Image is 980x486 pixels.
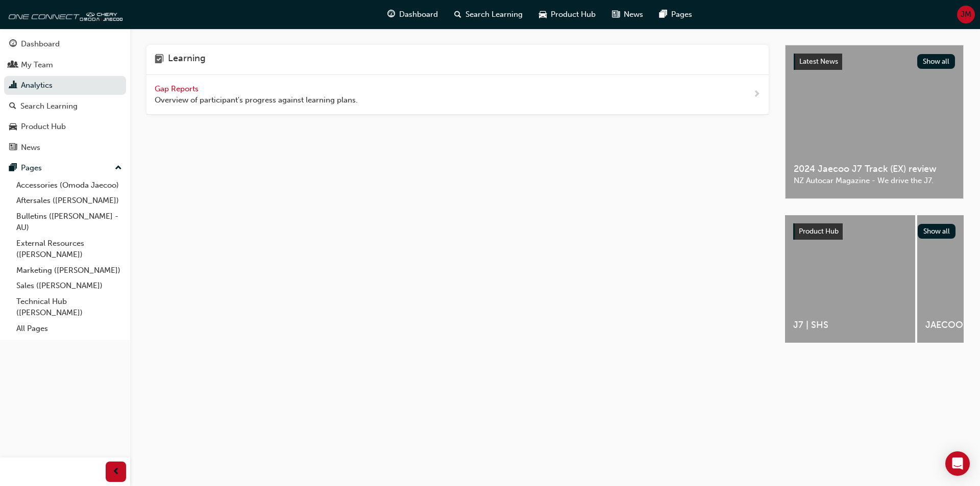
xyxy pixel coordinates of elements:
[539,8,547,21] span: car-icon
[12,321,126,337] a: All Pages
[799,227,839,236] span: Product Hub
[21,38,60,50] div: Dashboard
[612,8,620,21] span: news-icon
[917,54,955,69] button: Show all
[659,8,667,21] span: pages-icon
[785,45,964,199] a: Latest NewsShow all2024 Jaecoo J7 Track (EX) reviewNZ Autocar Magazine - We drive the J7.
[651,4,700,25] a: pages-iconPages
[21,59,53,71] div: My Team
[454,8,461,21] span: search-icon
[4,138,126,157] a: News
[21,121,66,133] div: Product Hub
[9,102,16,111] span: search-icon
[21,142,40,154] div: News
[957,6,975,23] button: JM
[9,143,17,152] span: news-icon
[9,81,17,90] span: chart-icon
[21,162,42,174] div: Pages
[794,54,955,70] a: Latest NewsShow all
[12,236,126,263] a: External Resources ([PERSON_NAME])
[961,9,971,20] span: JM
[9,164,17,173] span: pages-icon
[115,162,122,175] span: up-icon
[112,466,120,478] span: prev-icon
[531,4,604,25] a: car-iconProduct Hub
[12,193,126,209] a: Aftersales ([PERSON_NAME])
[168,53,206,66] h4: Learning
[918,224,956,239] button: Show all
[785,215,915,343] a: J7 | SHS
[155,84,201,93] span: Gap Reports
[12,263,126,278] a: Marketing ([PERSON_NAME])
[624,9,643,20] span: News
[146,75,769,115] a: Gap Reports Overview of participant's progress against learning plans.next-icon
[753,88,761,101] span: next-icon
[9,61,17,70] span: people-icon
[551,9,596,20] span: Product Hub
[4,56,126,74] a: My Team
[155,94,358,106] span: Overview of participant's progress against learning plans.
[387,8,395,21] span: guage-icon
[794,163,955,175] span: 2024 Jaecoo J7 Track (EX) review
[945,451,970,476] div: Open Intercom Messenger
[12,278,126,294] a: Sales ([PERSON_NAME])
[446,4,531,25] a: search-iconSearch Learning
[9,40,17,49] span: guage-icon
[793,319,907,331] span: J7 | SHS
[155,53,164,66] span: learning-icon
[5,4,122,24] img: oneconnect
[4,117,126,136] a: Product Hub
[671,9,692,20] span: Pages
[399,9,438,20] span: Dashboard
[604,4,651,25] a: news-iconNews
[794,175,955,187] span: NZ Autocar Magazine - We drive the J7.
[4,159,126,177] button: Pages
[379,4,446,25] a: guage-iconDashboard
[799,57,838,66] span: Latest News
[4,97,126,116] a: Search Learning
[12,294,126,321] a: Technical Hub ([PERSON_NAME])
[4,35,126,54] a: Dashboard
[12,177,126,193] a: Accessories (Omoda Jaecoo)
[20,100,78,112] div: Search Learning
[9,122,17,132] span: car-icon
[793,223,955,240] a: Product HubShow all
[4,76,126,95] a: Analytics
[4,33,126,159] button: DashboardMy TeamAnalyticsSearch LearningProduct HubNews
[12,209,126,236] a: Bulletins ([PERSON_NAME] - AU)
[465,9,523,20] span: Search Learning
